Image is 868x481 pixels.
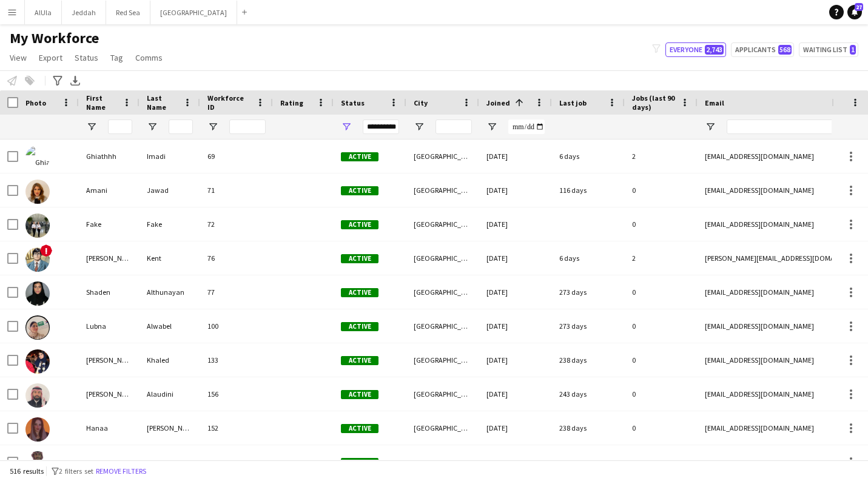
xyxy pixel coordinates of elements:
[140,343,200,377] div: Khaled
[341,322,378,331] span: Active
[140,377,200,411] div: Alaudini
[200,275,273,309] div: 77
[25,281,50,306] img: Shaden Althunayan
[341,121,352,132] button: Open Filter Menu
[200,445,273,479] div: 145
[414,121,425,132] button: Open Filter Menu
[479,377,552,411] div: [DATE]
[79,207,140,241] div: Fake
[552,309,625,343] div: 273 days
[200,241,273,275] div: 76
[5,50,32,66] a: View
[341,356,378,365] span: Active
[25,214,50,238] img: Fake Fake
[140,140,200,173] div: Imadi
[106,50,128,66] a: Tag
[552,445,625,479] div: 243 days
[341,390,378,399] span: Active
[79,241,140,275] div: [PERSON_NAME]
[150,1,237,24] button: [GEOGRAPHIC_DATA]
[552,411,625,445] div: 238 days
[705,121,716,132] button: Open Filter Menu
[147,93,178,112] span: Last Name
[406,411,479,445] div: [GEOGRAPHIC_DATA]
[406,445,479,479] div: [GEOGRAPHIC_DATA]
[200,411,273,445] div: 152
[486,121,497,132] button: Open Filter Menu
[625,173,698,207] div: 0
[625,207,698,241] div: 0
[280,98,303,107] span: Rating
[34,50,67,66] a: Export
[25,180,50,204] img: Amani Jawad
[25,1,62,24] button: AlUla
[106,1,150,24] button: Red Sea
[552,275,625,309] div: 273 days
[406,377,479,411] div: [GEOGRAPHIC_DATA]
[799,42,858,57] button: Waiting list1
[50,73,65,88] app-action-btn: Advanced filters
[479,445,552,479] div: [DATE]
[479,411,552,445] div: [DATE]
[79,445,140,479] div: Naif
[229,119,266,134] input: Workforce ID Filter Input
[632,93,676,112] span: Jobs (last 90 days)
[79,275,140,309] div: Shaden
[135,52,163,63] span: Comms
[479,343,552,377] div: [DATE]
[25,451,50,476] img: Naif Bin Sabaan
[552,241,625,275] div: 6 days
[25,383,50,408] img: Abdullah Alaudini
[341,254,378,263] span: Active
[40,244,52,257] span: !
[625,411,698,445] div: 0
[207,121,218,132] button: Open Filter Menu
[341,186,378,195] span: Active
[140,445,200,479] div: [PERSON_NAME]
[25,417,50,442] img: Hanaa Bin hussain
[479,207,552,241] div: [DATE]
[147,121,158,132] button: Open Filter Menu
[200,140,273,173] div: 69
[200,309,273,343] div: 100
[79,173,140,207] div: Amani
[341,288,378,297] span: Active
[436,119,472,134] input: City Filter Input
[25,247,50,272] img: Clark Kent
[406,207,479,241] div: [GEOGRAPHIC_DATA]
[200,343,273,377] div: 133
[75,52,98,63] span: Status
[625,140,698,173] div: 2
[625,343,698,377] div: 0
[200,377,273,411] div: 156
[70,50,103,66] a: Status
[850,45,856,55] span: 1
[665,42,726,57] button: Everyone2,743
[778,45,792,55] span: 568
[79,343,140,377] div: [PERSON_NAME]
[25,315,50,340] img: Lubna Alwabel
[68,73,82,88] app-action-btn: Export XLSX
[79,377,140,411] div: [PERSON_NAME]
[847,5,862,19] a: 27
[341,98,365,107] span: Status
[140,411,200,445] div: [PERSON_NAME]
[406,343,479,377] div: [GEOGRAPHIC_DATA]
[508,119,545,134] input: Joined Filter Input
[625,241,698,275] div: 2
[855,3,863,11] span: 27
[79,411,140,445] div: Hanaa
[79,140,140,173] div: Ghiathhh
[130,50,167,66] a: Comms
[406,241,479,275] div: [GEOGRAPHIC_DATA]
[39,52,62,63] span: Export
[140,309,200,343] div: Alwabel
[479,140,552,173] div: [DATE]
[552,343,625,377] div: 238 days
[86,93,118,112] span: First Name
[207,93,251,112] span: Workforce ID
[140,275,200,309] div: Althunayan
[406,140,479,173] div: [GEOGRAPHIC_DATA]
[479,309,552,343] div: [DATE]
[169,119,193,134] input: Last Name Filter Input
